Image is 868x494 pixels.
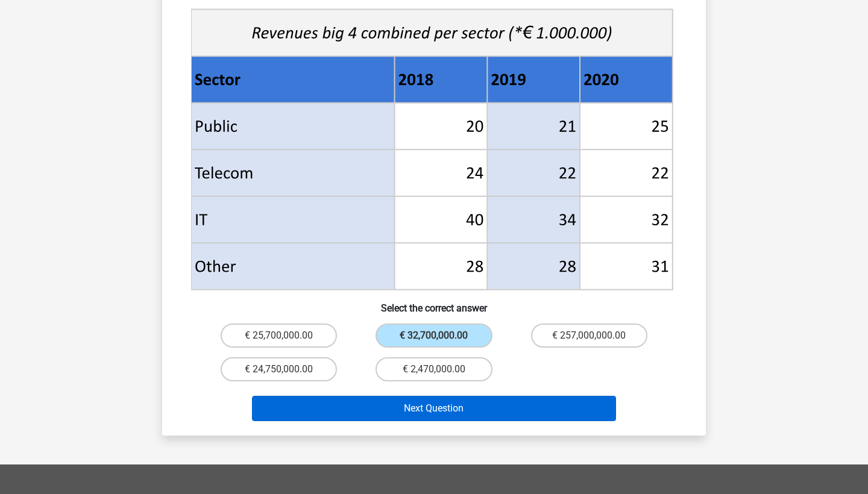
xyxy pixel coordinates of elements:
[221,324,337,348] label: € 25,700,000.00
[252,396,617,421] button: Next Question
[376,324,492,348] label: € 32,700,000.00
[181,293,687,314] h6: Select the correct answer
[376,357,492,381] label: € 2,470,000.00
[531,324,647,348] label: € 257,000,000.00
[221,357,337,381] label: € 24,750,000.00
